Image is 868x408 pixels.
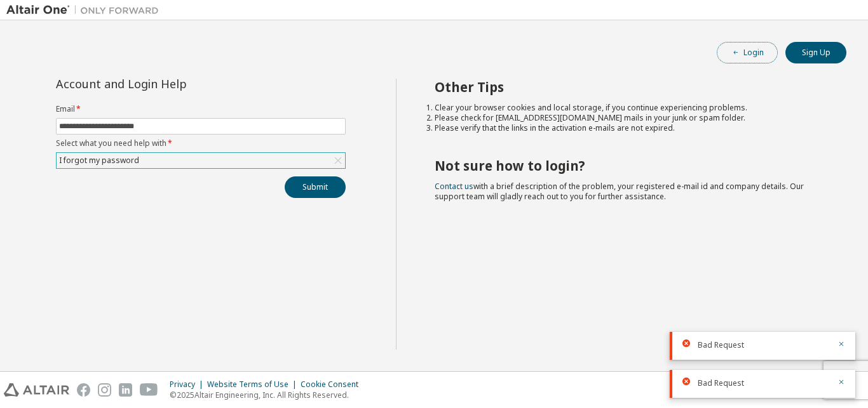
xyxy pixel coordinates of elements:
p: © 2025 Altair Engineering, Inc. All Rights Reserved. [170,390,366,400]
img: facebook.svg [77,383,90,397]
button: Submit [285,176,346,198]
span: Bad Request [698,378,744,388]
img: Altair One [6,4,165,16]
img: instagram.svg [98,383,111,397]
img: altair_logo.svg [4,383,69,397]
div: Privacy [170,379,207,390]
button: Login [717,42,778,63]
div: Website Terms of Use [207,379,301,390]
div: Cookie Consent [301,379,366,390]
li: Please check for [EMAIL_ADDRESS][DOMAIN_NAME] mails in your junk or spam folder. [435,113,824,123]
label: Select what you need help with [56,138,346,148]
a: Contact us [435,181,473,192]
div: Account and Login Help [56,79,288,89]
h2: Not sure how to login? [435,157,824,174]
img: linkedin.svg [119,383,132,397]
label: Email [56,104,346,114]
h2: Other Tips [435,79,824,95]
li: Please verify that the links in the activation e-mails are not expired. [435,123,824,133]
span: with a brief description of the problem, your registered e-mail id and company details. Our suppo... [435,181,804,202]
li: Clear your browser cookies and local storage, if you continue experiencing problems. [435,103,824,113]
div: I forgot my password [57,153,345,168]
button: Sign Up [785,42,846,63]
div: I forgot my password [57,154,141,168]
img: youtube.svg [140,383,158,397]
span: Bad Request [698,340,744,350]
